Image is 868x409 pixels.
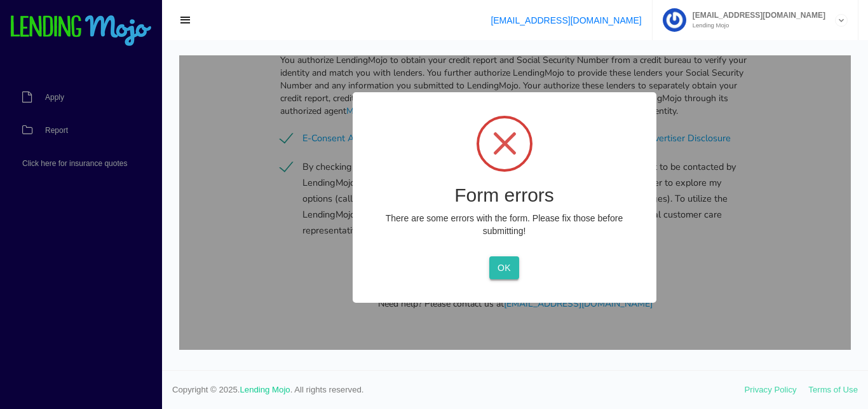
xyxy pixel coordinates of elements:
a: Privacy Policy [745,385,797,394]
span: Apply [45,94,64,101]
h2: Form errors [184,129,466,150]
span: Copyright © 2025. . All rights reserved. [172,384,745,396]
p: There are some errors with the form. Please fix those before submitting! [184,156,466,182]
a: Lending Mojo [240,385,290,394]
img: Profile image [663,8,686,32]
span: Click here for insurance quotes [22,160,127,167]
small: Lending Mojo [686,22,825,29]
button: OK [310,201,340,224]
span: [EMAIL_ADDRESS][DOMAIN_NAME] [686,11,825,19]
a: Terms of Use [808,385,858,394]
span: Report [45,127,68,134]
img: logo-small.png [10,15,153,47]
a: [EMAIL_ADDRESS][DOMAIN_NAME] [491,15,641,25]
